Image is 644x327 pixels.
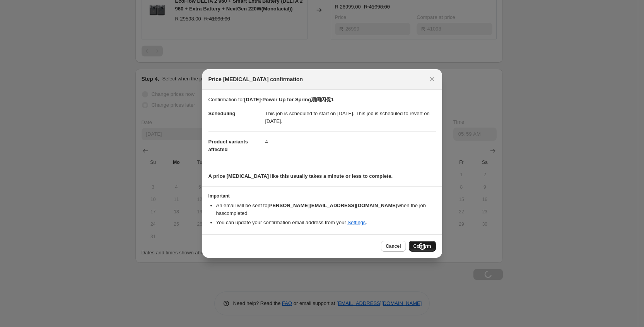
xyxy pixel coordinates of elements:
[265,104,436,131] dd: This job is scheduled to start on [DATE]. This job is scheduled to revert on [DATE].
[347,220,366,225] a: Settings
[265,131,436,152] dd: 4
[208,96,436,104] p: Confirmation for
[208,111,236,116] span: Scheduling
[216,202,436,217] li: An email will be sent to when the job has completed .
[208,139,248,152] span: Product variants affected
[244,97,334,102] b: [DATE]-Power Up for Spring期间闪促1
[386,243,401,249] span: Cancel
[267,203,397,208] b: [PERSON_NAME][EMAIL_ADDRESS][DOMAIN_NAME]
[216,219,436,227] li: You can update your confirmation email address from your .
[381,241,405,252] button: Cancel
[208,193,436,199] h3: Important
[208,173,393,179] b: A price [MEDICAL_DATA] like this usually takes a minute or less to complete.
[427,74,437,85] button: Close
[208,75,303,83] span: Price [MEDICAL_DATA] confirmation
